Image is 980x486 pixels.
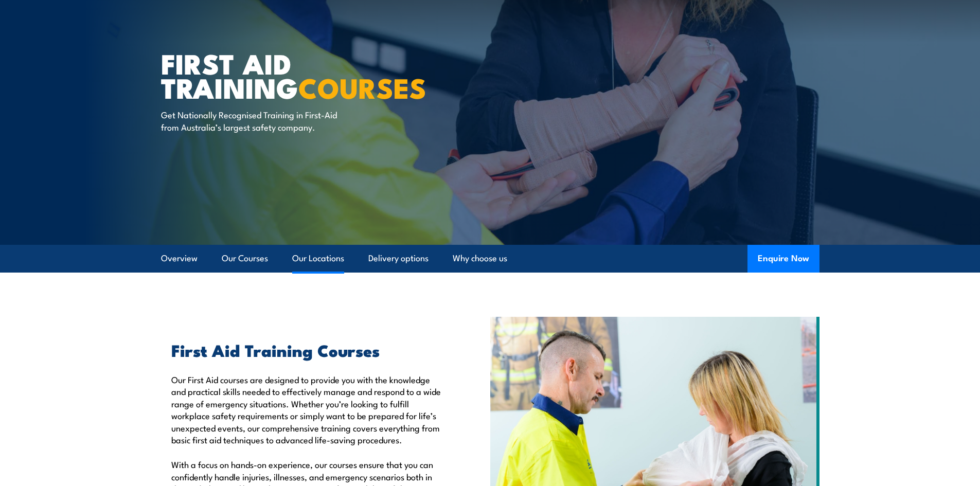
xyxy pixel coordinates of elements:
[161,245,198,272] a: Overview
[747,245,819,273] button: Enquire Now
[292,245,344,272] a: Our Locations
[368,245,429,272] a: Delivery options
[161,109,349,133] p: Get Nationally Recognised Training in First-Aid from Australia’s largest safety company.
[453,245,507,272] a: Why choose us
[171,343,443,357] h2: First Aid Training Courses
[161,51,415,99] h1: First Aid Training
[222,245,268,272] a: Our Courses
[298,65,426,108] strong: COURSES
[171,373,443,445] p: Our First Aid courses are designed to provide you with the knowledge and practical skills needed ...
